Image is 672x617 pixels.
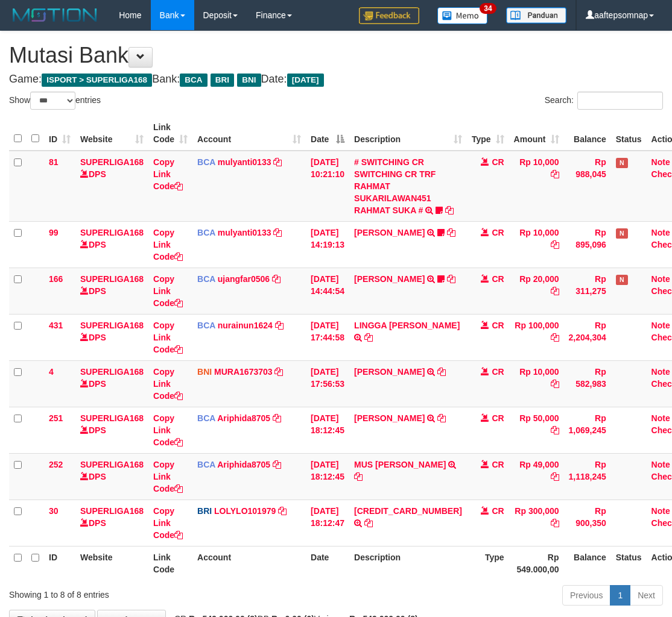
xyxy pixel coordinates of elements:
a: LOLYLO101979 [214,506,276,516]
a: Copy Link Code [153,460,183,493]
a: Copy Ariphida8705 to clipboard [273,413,281,423]
label: Search: [545,92,663,110]
a: SUPERLIGA168 [80,367,144,377]
span: BRI [197,506,212,516]
td: Rp 1,069,245 [564,407,611,453]
a: LINGGA [PERSON_NAME] [354,321,460,330]
span: CR [492,321,504,330]
th: Type [467,546,509,580]
td: [DATE] 18:12:45 [306,453,349,500]
a: nurainun1624 [218,321,273,330]
span: CR [492,228,504,237]
span: 251 [49,413,63,423]
th: Status [611,116,647,151]
span: BCA [197,157,215,167]
span: Has Note [616,158,628,168]
a: Copy Rp 49,000 to clipboard [551,472,559,481]
img: panduan.png [506,7,566,23]
td: Rp 49,000 [509,453,564,500]
th: Amount: activate to sort column ascending [509,116,564,151]
td: DPS [75,314,148,360]
a: ujangfar0506 [218,274,270,284]
a: [PERSON_NAME] [354,367,425,377]
a: Previous [562,585,610,606]
a: Copy Link Code [153,157,183,191]
th: Type: activate to sort column ascending [467,116,509,151]
th: Date [306,546,349,580]
td: Rp 2,204,304 [564,314,611,360]
th: ID [44,546,75,580]
th: Account: activate to sort column ascending [192,116,306,151]
a: 1 [610,585,630,606]
td: Rp 50,000 [509,407,564,453]
th: ID: activate to sort column ascending [44,116,75,151]
span: BCA [180,74,207,87]
span: BCA [197,413,215,423]
span: CR [492,157,504,167]
th: Date: activate to sort column descending [306,116,349,151]
td: Rp 582,983 [564,360,611,407]
a: mulyanti0133 [218,157,271,167]
h1: Mutasi Bank [9,43,663,67]
a: Copy Rp 100,000 to clipboard [551,333,559,342]
a: Copy MUHAMMAD REZA to clipboard [447,228,455,237]
td: Rp 1,118,245 [564,453,611,500]
td: Rp 988,045 [564,151,611,222]
td: Rp 900,350 [564,500,611,546]
a: Copy Rp 50,000 to clipboard [551,425,559,435]
a: Copy MURA1673703 to clipboard [274,367,283,377]
a: [PERSON_NAME] [354,413,425,423]
span: CR [492,413,504,423]
a: Copy ALIF RACHMAN NUR ICHSAN to clipboard [437,367,446,377]
a: SUPERLIGA168 [80,274,144,284]
span: BCA [197,228,215,237]
span: 252 [49,460,63,469]
a: Copy Rp 10,000 to clipboard [551,240,559,249]
a: Copy nurainun1624 to clipboard [275,321,284,330]
a: Copy Link Code [153,413,183,447]
a: [PERSON_NAME] [354,274,425,284]
span: 81 [49,157,59,167]
th: Rp 549.000,00 [509,546,564,580]
a: Copy # SWITCHING CR SWITCHING CR TRF RAHMAT SUKARILAWAN451 RAHMAT SUKA # to clipboard [445,205,454,215]
td: Rp 10,000 [509,221,564,268]
a: Copy LOLYLO101979 to clipboard [278,506,287,516]
span: BCA [197,274,215,284]
div: Showing 1 to 8 of 8 entries [9,584,271,601]
td: Rp 895,096 [564,221,611,268]
img: Button%20Memo.svg [437,7,488,24]
a: SUPERLIGA168 [80,157,144,167]
a: Copy Link Code [153,274,183,308]
td: [DATE] 17:56:53 [306,360,349,407]
a: # SWITCHING CR SWITCHING CR TRF RAHMAT SUKARILAWAN451 RAHMAT SUKA # [354,157,436,215]
td: Rp 10,000 [509,151,564,222]
select: Showentries [30,92,75,110]
span: Has Note [616,275,628,285]
a: Ariphida8705 [217,460,270,469]
span: BRI [211,74,234,87]
a: Copy 685901009472532 to clipboard [364,518,373,528]
h4: Game: Bank: Date: [9,74,663,86]
a: Note [651,460,670,469]
span: 166 [49,274,63,284]
a: Copy ADE SUHERMAN to clipboard [437,413,446,423]
a: SUPERLIGA168 [80,413,144,423]
td: Rp 300,000 [509,500,564,546]
a: Copy Rp 300,000 to clipboard [551,518,559,528]
a: Copy LINGGA ADITYA PRAT to clipboard [364,333,373,342]
a: Note [651,413,670,423]
a: Ariphida8705 [217,413,270,423]
span: CR [492,460,504,469]
a: Next [630,585,663,606]
a: Note [651,228,670,237]
a: SUPERLIGA168 [80,228,144,237]
img: Feedback.jpg [359,7,419,24]
span: BNI [237,74,261,87]
a: Copy mulyanti0133 to clipboard [273,157,282,167]
span: 34 [480,3,496,14]
td: DPS [75,453,148,500]
a: Note [651,274,670,284]
a: SUPERLIGA168 [80,460,144,469]
td: Rp 10,000 [509,360,564,407]
a: MURA1673703 [214,367,273,377]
